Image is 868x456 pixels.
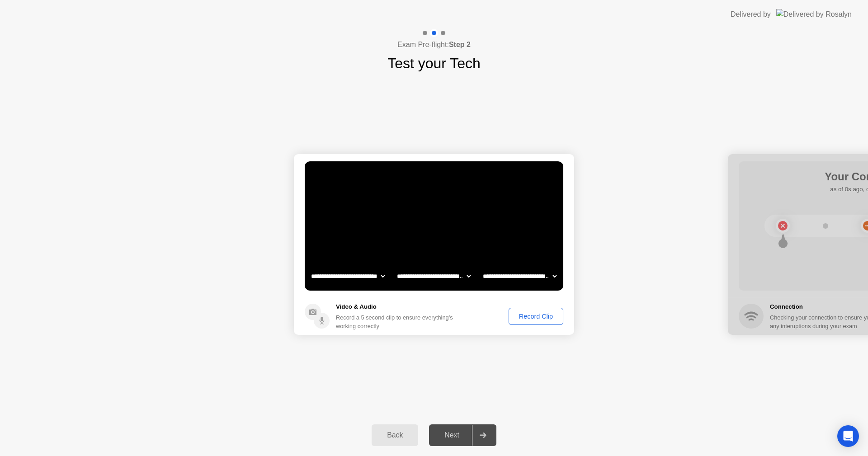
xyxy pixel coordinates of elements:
[776,9,852,19] img: Delivered by Rosalyn
[372,424,418,446] button: Back
[731,9,771,20] div: Delivered by
[432,431,472,439] div: Next
[449,41,471,48] b: Step 2
[509,308,563,325] button: Record Clip
[512,313,560,320] div: Record Clip
[397,39,471,50] h4: Exam Pre-flight:
[481,267,558,285] select: Available microphones
[395,267,472,285] select: Available speakers
[387,52,481,74] h1: Test your Tech
[374,431,415,439] div: Back
[309,267,387,285] select: Available cameras
[336,302,457,311] h5: Video & Audio
[336,313,457,330] div: Record a 5 second clip to ensure everything’s working correctly
[837,425,859,447] div: Open Intercom Messenger
[429,424,496,446] button: Next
